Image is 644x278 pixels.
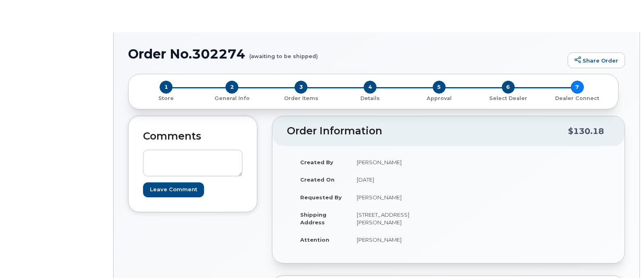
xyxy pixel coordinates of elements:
[433,81,446,94] span: 5
[300,211,326,226] strong: Shipping Address
[349,231,442,249] td: [PERSON_NAME]
[300,236,329,243] strong: Attention
[160,81,173,94] span: 1
[349,171,442,188] td: [DATE]
[267,94,336,102] a: 3 Order Items
[300,194,342,201] strong: Requested By
[287,125,568,137] h2: Order Information
[143,131,242,142] h2: Comments
[128,47,564,61] h1: Order No.302274
[249,47,318,59] small: (awaiting to be shipped)
[349,153,442,171] td: [PERSON_NAME]
[502,81,515,94] span: 6
[349,206,442,231] td: [STREET_ADDRESS][PERSON_NAME]
[568,52,625,69] a: Share Order
[568,123,604,139] div: $130.18
[408,95,470,102] p: Approval
[270,95,333,102] p: Order Items
[198,94,267,102] a: 2 General Info
[336,94,405,102] a: 4 Details
[339,95,402,102] p: Details
[474,94,543,102] a: 6 Select Dealer
[225,81,238,94] span: 2
[143,182,204,197] input: Leave Comment
[404,94,474,102] a: 5 Approval
[477,95,539,102] p: Select Dealer
[138,95,194,102] p: Store
[300,176,335,183] strong: Created On
[300,159,333,165] strong: Created By
[364,81,377,94] span: 4
[349,188,442,206] td: [PERSON_NAME]
[201,95,263,102] p: General Info
[135,94,198,102] a: 1 Store
[295,81,307,94] span: 3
